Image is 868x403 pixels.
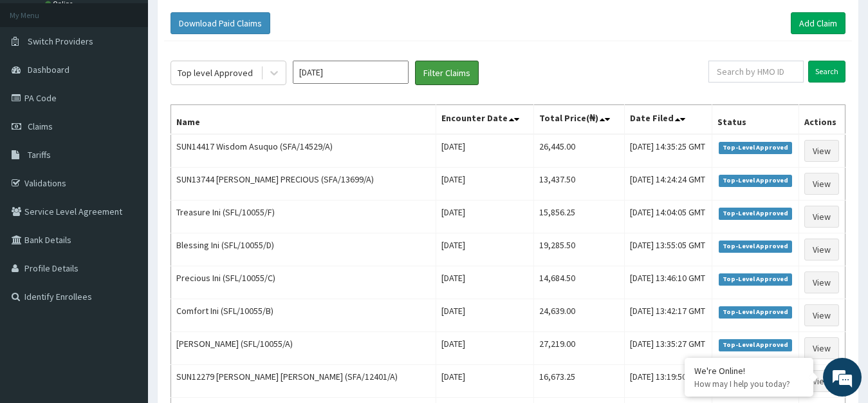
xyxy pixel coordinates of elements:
td: [DATE] 13:42:17 GMT [625,299,712,332]
th: Name [171,105,436,135]
span: Top-Level Approved [719,175,793,186]
a: View [804,173,839,195]
td: [DATE] 13:19:50 GMT [625,365,712,398]
td: 15,856.25 [534,201,625,233]
td: Precious Ini (SFL/10055/C) [171,266,436,299]
td: [DATE] [436,365,534,398]
td: [PERSON_NAME] (SFL/10055/A) [171,332,436,365]
div: We're Online! [694,365,804,377]
td: 16,673.25 [534,365,625,398]
p: How may I help you today? [694,378,804,389]
a: View [804,206,839,228]
td: [DATE] [436,201,534,233]
a: View [804,140,839,162]
input: Search [808,61,845,83]
span: Top-Level Approved [719,273,793,285]
button: Download Paid Claims [171,12,270,34]
th: Actions [799,105,845,135]
span: We're online! [75,120,178,250]
span: Top-Level Approved [719,142,793,153]
td: [DATE] 13:35:27 GMT [625,332,712,365]
textarea: Type your message and hit 'Enter' [6,267,245,312]
td: Blessing Ini (SFL/10055/D) [171,233,436,266]
div: Minimize live chat window [211,6,242,37]
td: 27,219.00 [534,332,625,365]
div: Top level Approved [178,66,253,79]
input: Select Month and Year [293,61,409,84]
span: Claims [28,121,53,132]
span: Top-Level Approved [719,241,793,252]
td: 14,684.50 [534,266,625,299]
a: View [804,239,839,260]
span: Dashboard [28,64,69,75]
td: [DATE] 14:04:05 GMT [625,201,712,233]
td: [DATE] 13:55:05 GMT [625,233,712,266]
input: Search by HMO ID [708,61,804,83]
td: 19,285.50 [534,233,625,266]
td: [DATE] 14:35:25 GMT [625,134,712,168]
td: [DATE] [436,332,534,365]
td: 26,445.00 [534,134,625,168]
img: d_794563401_company_1708531726252_794563401 [24,64,52,97]
span: Top-Level Approved [719,306,793,318]
th: Status [712,105,799,135]
td: [DATE] 13:46:10 GMT [625,266,712,299]
th: Encounter Date [436,105,534,135]
a: View [804,337,839,359]
div: Chat with us now [67,72,216,89]
td: SUN14417 Wisdom Asuquo (SFA/14529/A) [171,134,436,168]
span: Switch Providers [28,35,93,47]
button: Filter Claims [415,61,479,85]
td: [DATE] [436,134,534,168]
td: SUN12279 [PERSON_NAME] [PERSON_NAME] (SFA/12401/A) [171,365,436,398]
a: View [804,304,839,326]
td: [DATE] [436,266,534,299]
a: Add Claim [791,12,845,34]
td: SUN13744 [PERSON_NAME] PRECIOUS (SFA/13699/A) [171,168,436,201]
a: View [804,271,839,293]
th: Total Price(₦) [534,105,625,135]
a: View [804,370,839,392]
td: 24,639.00 [534,299,625,332]
td: [DATE] [436,168,534,201]
th: Date Filed [625,105,712,135]
td: Treasure Ini (SFL/10055/F) [171,201,436,233]
td: 13,437.50 [534,168,625,201]
span: Top-Level Approved [719,208,793,219]
td: Comfort Ini (SFL/10055/B) [171,299,436,332]
span: Top-Level Approved [719,339,793,351]
td: [DATE] [436,299,534,332]
td: [DATE] [436,233,534,266]
span: Tariffs [28,149,51,161]
td: [DATE] 14:24:24 GMT [625,168,712,201]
